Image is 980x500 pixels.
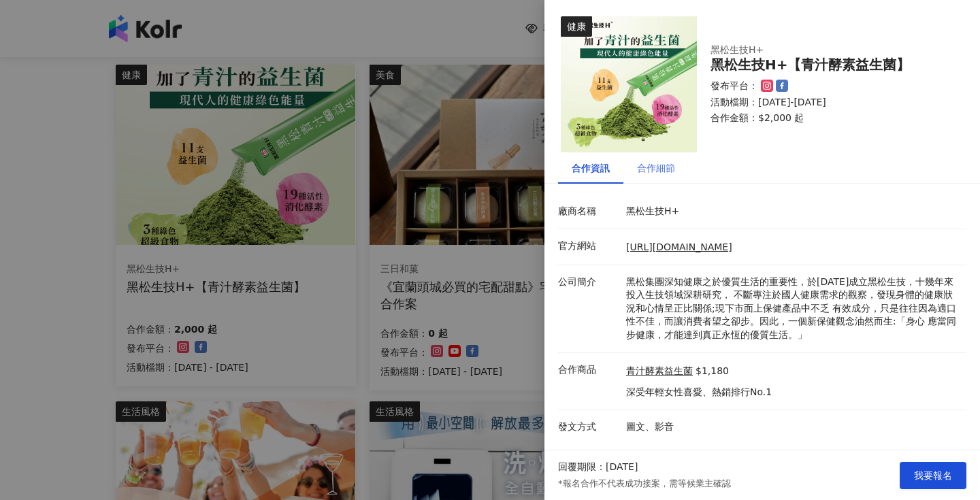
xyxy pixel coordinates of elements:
p: 圖文、影音 [626,420,960,434]
p: 黑松生技H+ [626,205,960,218]
div: 合作細節 [637,161,675,176]
p: $1,180 [696,365,729,378]
p: 回覆期限：[DATE] [558,461,638,474]
p: 合作金額： $2,000 起 [710,112,950,125]
p: 深受年輕女性喜愛、熱銷排行No.1 [626,386,772,399]
button: 我要報名 [900,462,966,489]
p: 發布平台： [710,80,758,93]
p: 黑松集團深知健康之於優質生活的重要性，於[DATE]成立黑松生技，十幾年來投入生技領域深耕研究， 不斷專注於國人健康需求的觀察，發現身體的健康狀況和心情呈正比關係;現下市面上保健產品中不乏 有效... [626,276,960,342]
img: 青汁酵素益生菌 [561,16,697,152]
a: [URL][DOMAIN_NAME] [626,241,732,252]
span: 我要報名 [914,470,952,481]
div: 合作資訊 [572,161,610,176]
p: 合作商品 [558,363,619,377]
p: 公司簡介 [558,276,619,289]
p: 發文方式 [558,420,619,434]
div: 黑松生技H+【青汁酵素益生菌】 [710,57,950,73]
div: 黑松生技H+ [710,44,928,57]
p: 廠商名稱 [558,205,619,218]
p: 官方網站 [558,239,619,253]
div: 健康 [561,16,592,37]
a: 青汁酵素益生菌 [626,365,693,378]
p: *報名合作不代表成功接案，需等候業主確認 [558,478,731,490]
p: 活動檔期：[DATE]-[DATE] [710,96,950,110]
